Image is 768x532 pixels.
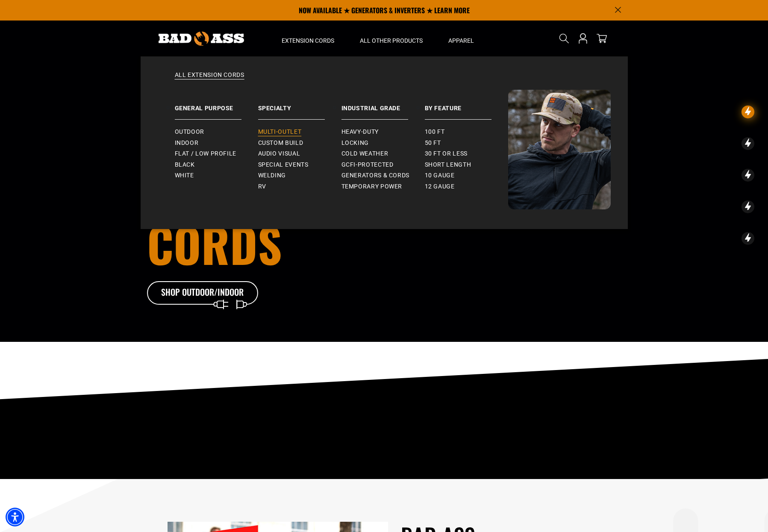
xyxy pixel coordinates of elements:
span: Welding [258,172,286,179]
span: Locking [341,139,369,147]
span: Heavy-Duty [341,128,379,136]
a: 50 ft [425,138,508,149]
span: All Other Products [360,37,423,44]
summary: Extension Cords [269,21,347,56]
a: Specialty [258,90,341,120]
span: Short Length [425,161,471,169]
span: Black [175,161,195,169]
a: 12 gauge [425,181,508,192]
span: GCFI-Protected [341,161,394,169]
a: White [175,170,258,181]
a: Short Length [425,159,508,170]
a: By Feature [425,90,508,120]
a: Welding [258,170,341,181]
span: 10 gauge [425,172,455,179]
a: Special Events [258,159,341,170]
a: Audio Visual [258,148,341,159]
span: RV [258,183,266,191]
span: Multi-Outlet [258,128,302,136]
span: 30 ft or less [425,150,468,158]
a: RV [258,181,341,192]
a: All Extension Cords [158,71,611,90]
img: Bad Ass Extension Cords [508,90,611,209]
a: 100 ft [425,126,508,138]
a: Open this option [576,21,590,56]
span: Cold Weather [341,150,388,158]
a: Multi-Outlet [258,126,341,138]
a: Custom Build [258,138,341,149]
span: Flat / Low Profile [175,150,237,158]
h1: Everyday cords [147,173,432,267]
a: Outdoor [175,126,258,138]
span: Indoor [175,139,199,147]
span: 12 gauge [425,183,455,191]
a: Indoor [175,138,258,149]
a: Industrial Grade [341,90,425,120]
a: Cold Weather [341,148,425,159]
summary: Search [557,32,571,45]
a: General Purpose [175,90,258,120]
span: Temporary Power [341,183,403,191]
a: 30 ft or less [425,148,508,159]
summary: Apparel [435,21,487,56]
a: GCFI-Protected [341,159,425,170]
span: 100 ft [425,128,445,136]
a: Temporary Power [341,181,425,192]
span: Generators & Cords [341,172,410,179]
a: Shop Outdoor/Indoor [147,281,258,305]
span: Apparel [448,37,474,44]
span: Custom Build [258,139,303,147]
span: Special Events [258,161,309,169]
a: 10 gauge [425,170,508,181]
a: cart [595,33,609,44]
span: 50 ft [425,139,441,147]
span: Extension Cords [282,37,334,44]
div: Accessibility Menu [6,508,24,526]
summary: All Other Products [347,21,435,56]
span: Audio Visual [258,150,300,158]
a: Generators & Cords [341,170,425,181]
a: Black [175,159,258,170]
a: Locking [341,138,425,149]
span: White [175,172,194,179]
span: Outdoor [175,128,204,136]
a: Heavy-Duty [341,126,425,138]
a: Flat / Low Profile [175,148,258,159]
img: Bad Ass Extension Cords [159,32,244,46]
